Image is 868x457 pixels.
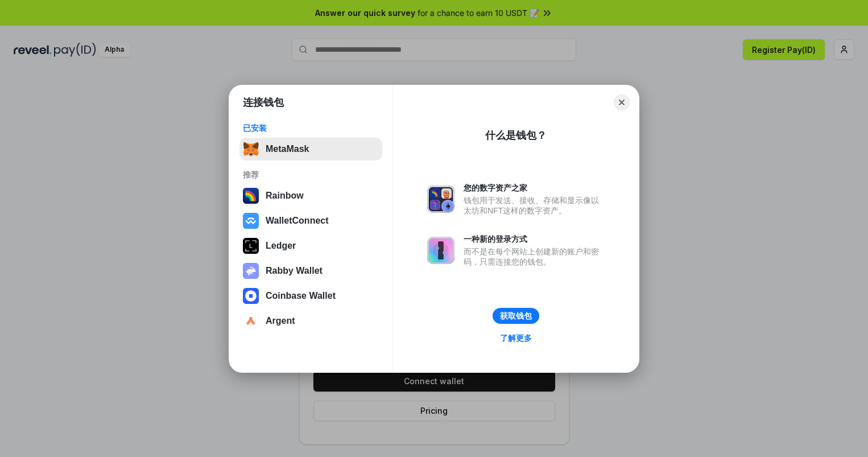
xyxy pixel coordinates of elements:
div: Argent [266,316,295,326]
div: Coinbase Wallet [266,291,336,301]
div: Ledger [266,241,296,251]
div: 已安装 [243,123,379,133]
img: svg+xml,%3Csvg%20xmlns%3D%22http%3A%2F%2Fwww.w3.org%2F2000%2Fsvg%22%20fill%3D%22none%22%20viewBox... [243,263,259,279]
img: svg+xml,%3Csvg%20xmlns%3D%22http%3A%2F%2Fwww.w3.org%2F2000%2Fsvg%22%20fill%3D%22none%22%20viewBox... [427,237,454,264]
img: svg+xml,%3Csvg%20width%3D%22120%22%20height%3D%22120%22%20viewBox%3D%220%200%20120%20120%22%20fil... [243,188,259,204]
img: svg+xml,%3Csvg%20xmlns%3D%22http%3A%2F%2Fwww.w3.org%2F2000%2Fsvg%22%20fill%3D%22none%22%20viewBox... [427,186,454,213]
div: MetaMask [266,144,309,154]
div: WalletConnect [266,216,329,226]
div: 一种新的登录方式 [464,234,605,244]
button: WalletConnect [239,209,382,232]
img: svg+xml,%3Csvg%20fill%3D%22none%22%20height%3D%2233%22%20viewBox%3D%220%200%2035%2033%22%20width%... [243,141,259,157]
h1: 连接钱包 [243,96,284,109]
img: svg+xml,%3Csvg%20xmlns%3D%22http%3A%2F%2Fwww.w3.org%2F2000%2Fsvg%22%20width%3D%2228%22%20height%3... [243,238,259,254]
button: MetaMask [239,138,382,160]
button: Close [614,94,630,110]
img: svg+xml,%3Csvg%20width%3D%2228%22%20height%3D%2228%22%20viewBox%3D%220%200%2028%2028%22%20fill%3D... [243,313,259,329]
button: Rabby Wallet [239,260,382,282]
div: 推荐 [243,170,379,180]
button: Coinbase Wallet [239,285,382,307]
div: Rabby Wallet [266,266,323,276]
img: svg+xml,%3Csvg%20width%3D%2228%22%20height%3D%2228%22%20viewBox%3D%220%200%2028%2028%22%20fill%3D... [243,288,259,304]
button: Rainbow [239,184,382,207]
a: 了解更多 [493,331,539,345]
div: 获取钱包 [500,311,532,321]
button: 获取钱包 [493,308,539,324]
button: Ledger [239,234,382,257]
div: 钱包用于发送、接收、存储和显示像以太坊和NFT这样的数字资产。 [464,195,605,216]
div: Rainbow [266,191,304,201]
div: 什么是钱包？ [485,129,547,142]
button: Argent [239,310,382,332]
div: 而不是在每个网站上创建新的账户和密码，只需连接您的钱包。 [464,246,605,267]
img: svg+xml,%3Csvg%20width%3D%2228%22%20height%3D%2228%22%20viewBox%3D%220%200%2028%2028%22%20fill%3D... [243,213,259,229]
div: 您的数字资产之家 [464,183,605,193]
div: 了解更多 [500,333,532,343]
